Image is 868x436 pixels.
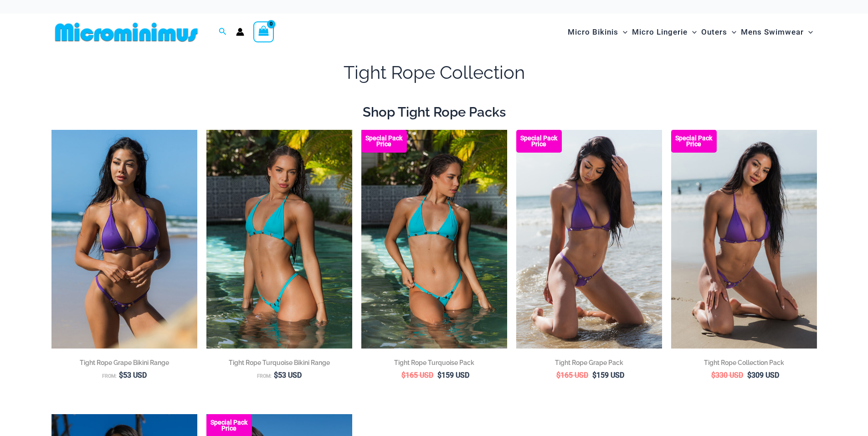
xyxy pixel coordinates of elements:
[401,371,433,380] bdi: 165 USD
[437,371,469,380] bdi: 159 USD
[102,373,117,379] span: From:
[119,371,123,380] span: $
[516,135,562,147] b: Special Pack Price
[516,130,662,349] img: Tight Rope Grape 319 Tri Top 4212 Micro Bottom 02
[51,130,197,349] img: Tight Rope Grape 319 Tri Top 4212 Micro Bottom 05
[206,130,352,349] a: Tight Rope Turquoise 319 Tri Top 4228 Thong Bottom 03Tight Rope Turquoise 319 Tri Top 4228 Thong ...
[274,371,302,380] bdi: 53 USD
[274,371,278,380] span: $
[361,358,507,370] a: Tight Rope Turquoise Pack
[592,371,596,380] span: $
[671,358,817,370] a: Tight Rope Collection Pack
[219,26,227,38] a: Search icon link
[671,130,817,349] img: Tight Rope Grape 319 Tri Top 4212 Micro Bottom 01
[804,21,813,44] span: Menu Toggle
[119,371,147,380] bdi: 53 USD
[206,130,352,349] img: Tight Rope Turquoise 319 Tri Top 4228 Thong Bottom 03
[671,135,717,147] b: Special Pack Price
[556,371,588,380] bdi: 165 USD
[671,358,817,367] h2: Tight Rope Collection Pack
[727,21,736,44] span: Menu Toggle
[361,130,507,349] a: Tight Rope Turquoise 319 Tri Top 4228 Thong Bottom 02 Tight Rope Turquoise 319 Tri Top 4228 Thong...
[236,28,244,36] a: Account icon link
[51,22,201,42] img: MM SHOP LOGO FLAT
[711,371,743,380] bdi: 330 USD
[741,21,804,44] span: Mens Swimwear
[437,371,442,380] span: $
[206,420,252,431] b: Special Pack Price
[51,358,197,367] h2: Tight Rope Grape Bikini Range
[51,130,197,349] a: Tight Rope Grape 319 Tri Top 4212 Micro Bottom 05Tight Rope Grape 319 Tri Top 4212 Micro Bottom 0...
[361,358,507,367] h2: Tight Rope Turquoise Pack
[516,130,662,349] a: Tight Rope Grape 319 Tri Top 4212 Micro Bottom 02 Tight Rope Grape 319 Tri Top 4212 Micro Bottom ...
[51,358,197,370] a: Tight Rope Grape Bikini Range
[556,371,560,380] span: $
[747,371,779,380] bdi: 309 USD
[632,21,688,44] span: Micro Lingerie
[739,18,815,46] a: Mens SwimwearMenu ToggleMenu Toggle
[361,130,507,349] img: Tight Rope Turquoise 319 Tri Top 4228 Thong Bottom 02
[516,358,662,367] h2: Tight Rope Grape Pack
[699,18,739,46] a: OutersMenu ToggleMenu Toggle
[630,18,699,46] a: Micro LingerieMenu ToggleMenu Toggle
[564,17,817,47] nav: Site Navigation
[401,371,406,380] span: $
[671,130,817,349] a: Tight Rope Grape 319 Tri Top 4212 Micro Bottom 01 Tight Rope Turquoise 319 Tri Top 4228 Thong Bot...
[206,358,352,367] h2: Tight Rope Turquoise Bikini Range
[206,358,352,370] a: Tight Rope Turquoise Bikini Range
[747,371,751,380] span: $
[361,135,407,147] b: Special Pack Price
[568,21,618,44] span: Micro Bikinis
[516,358,662,370] a: Tight Rope Grape Pack
[701,21,727,44] span: Outers
[257,373,272,379] span: From:
[51,60,817,85] h1: Tight Rope Collection
[688,21,697,44] span: Menu Toggle
[711,371,715,380] span: $
[592,371,624,380] bdi: 159 USD
[618,21,627,44] span: Menu Toggle
[51,103,817,121] h2: Shop Tight Rope Packs
[565,18,630,46] a: Micro BikinisMenu ToggleMenu Toggle
[253,21,274,42] a: View Shopping Cart, empty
